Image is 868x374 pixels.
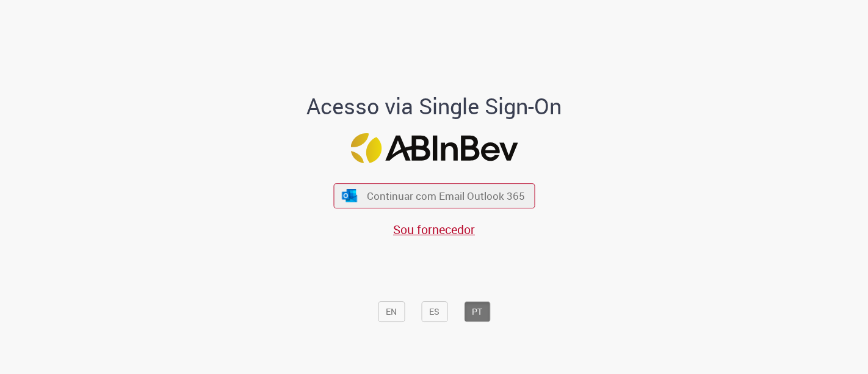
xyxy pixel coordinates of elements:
[333,183,535,208] button: ícone Azure/Microsoft 360 Continuar com Email Outlook 365
[350,133,518,163] img: Logo ABInBev
[341,189,358,202] img: ícone Azure/Microsoft 360
[265,94,604,119] h1: Acesso via Single Sign-On
[393,221,475,238] a: Sou fornecedor
[421,301,447,322] button: ES
[378,301,405,322] button: EN
[464,301,490,322] button: PT
[367,189,525,203] span: Continuar com Email Outlook 365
